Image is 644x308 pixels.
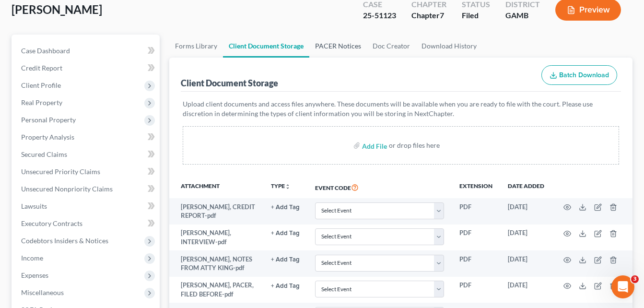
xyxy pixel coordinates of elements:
a: Unsecured Priority Claims [13,163,160,180]
td: PDF [452,277,500,303]
td: [DATE] [500,277,552,303]
span: Secured Claims [21,150,67,158]
td: [PERSON_NAME], PACER, FILED BEFORE-pdf [169,277,264,303]
td: PDF [452,225,500,251]
span: Property Analysis [21,133,74,141]
button: Batch Download [541,65,617,85]
th: Event Code [307,176,452,198]
button: TYPEunfold_more [271,183,291,190]
td: PDF [452,250,500,277]
td: [PERSON_NAME], CREDIT REPORT-pdf [169,198,264,225]
span: Codebtors Insiders & Notices [21,237,108,245]
span: Income [21,254,43,262]
span: Unsecured Nonpriority Claims [21,185,113,193]
i: unfold_more [285,184,291,190]
th: Attachment [169,176,264,198]
a: Forms Library [169,35,223,58]
span: Client Profile [21,81,61,89]
a: + Add Tag [271,228,300,237]
button: + Add Tag [271,257,300,263]
a: Client Document Storage [223,35,309,58]
td: [PERSON_NAME], INTERVIEW-pdf [169,225,264,251]
span: [PERSON_NAME] [12,2,102,16]
a: Doc Creator [367,35,416,58]
span: Expenses [21,271,48,279]
span: Batch Download [559,71,609,79]
td: PDF [452,198,500,225]
span: Case Dashboard [21,47,70,55]
button: + Add Tag [271,283,300,289]
div: Chapter [411,10,446,21]
a: Lawsuits [13,198,160,215]
a: + Add Tag [271,202,300,212]
span: Real Property [21,98,62,107]
td: [DATE] [500,198,552,225]
div: or drop files here [389,141,440,150]
a: Credit Report [13,59,160,77]
span: Personal Property [21,116,76,124]
a: Property Analysis [13,129,160,146]
a: Executory Contracts [13,215,160,232]
span: 3 [631,275,639,283]
span: 7 [440,11,444,20]
th: Date added [500,176,552,198]
a: Download History [416,35,482,58]
a: Secured Claims [13,146,160,163]
span: Unsecured Priority Claims [21,167,100,176]
div: Client Document Storage [181,77,278,89]
a: Case Dashboard [13,42,160,59]
span: Lawsuits [21,202,47,210]
span: Miscellaneous [21,288,64,296]
a: + Add Tag [271,255,300,264]
button: + Add Tag [271,204,300,211]
div: Filed [462,10,490,21]
a: + Add Tag [271,281,300,290]
a: PACER Notices [309,35,367,58]
th: Extension [452,176,500,198]
td: [DATE] [500,250,552,277]
iframe: Intercom live chat [611,275,634,298]
button: + Add Tag [271,230,300,237]
a: Unsecured Nonpriority Claims [13,180,160,198]
div: 25-51123 [363,10,396,21]
td: [DATE] [500,225,552,251]
div: GAMB [505,10,540,21]
span: Credit Report [21,64,62,72]
td: [PERSON_NAME], NOTES FROM ATTY KING-pdf [169,250,264,277]
span: Executory Contracts [21,219,82,227]
p: Upload client documents and access files anywhere. These documents will be available when you are... [183,99,619,118]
